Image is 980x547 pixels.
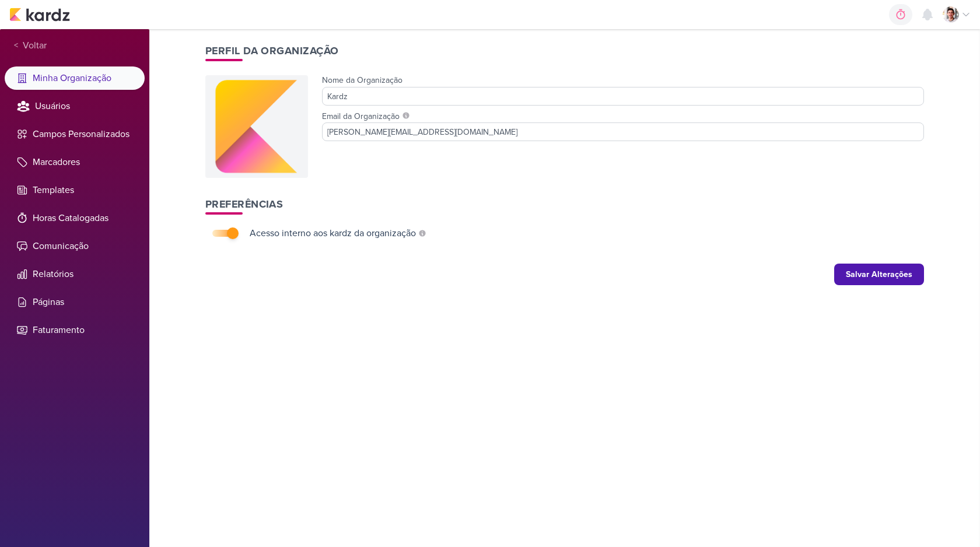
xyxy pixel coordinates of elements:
[5,262,145,286] li: Relatórios
[205,197,924,212] h1: Preferências
[943,6,959,23] img: Lucas Pessoa
[5,94,145,118] li: Usuários
[205,43,924,59] h1: Perfil da Organização
[322,110,924,122] label: Email da Organização
[18,38,47,52] span: Voltar
[5,206,145,230] li: Horas Catalogadas
[834,264,924,285] button: Salvar Alterações
[9,8,70,22] img: kardz.app
[322,75,402,85] label: Nome da Organização
[5,318,145,342] li: Faturamento
[250,226,416,240] div: Acesso interno aos kardz da organização
[5,290,145,314] li: Páginas
[5,122,145,146] li: Campos Personalizados
[14,39,18,52] span: <
[5,178,145,202] li: Templates
[5,150,145,174] li: Marcadores
[5,234,145,258] li: Comunicação
[5,66,145,90] li: Minha Organização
